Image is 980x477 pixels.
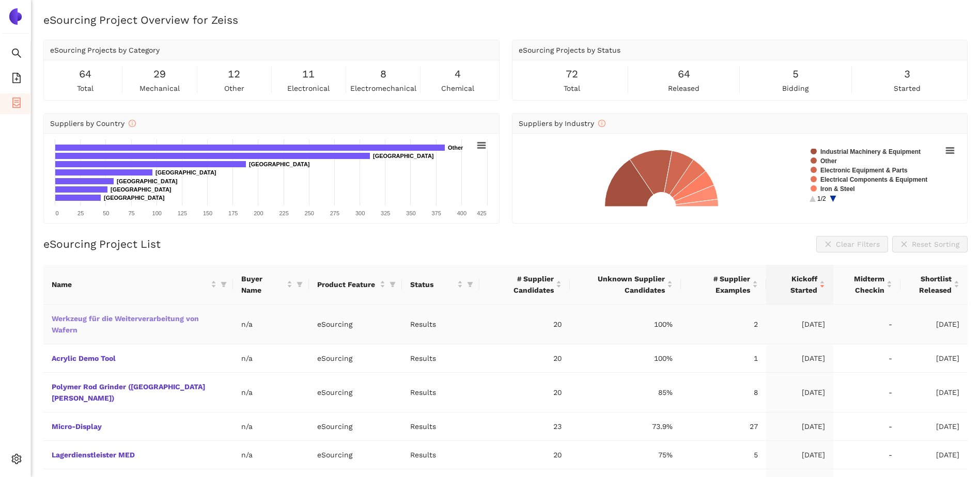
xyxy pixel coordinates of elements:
span: mechanical [139,83,180,94]
button: closeClear Filters [816,236,888,252]
td: 20 [479,305,570,344]
td: - [833,441,900,469]
th: this column's title is # Supplier Examples,this column is sortable [681,265,766,305]
td: [DATE] [900,344,968,373]
td: n/a [233,373,309,412]
td: eSourcing [309,412,402,441]
text: Electrical Components & Equipment [820,176,927,183]
td: 2 [681,305,766,344]
text: [GEOGRAPHIC_DATA] [111,186,172,193]
td: eSourcing [309,373,402,412]
span: released [668,83,699,94]
span: 8 [380,66,386,82]
span: filter [294,271,305,298]
td: eSourcing [309,344,402,373]
span: started [894,83,921,94]
text: 0 [55,210,58,216]
text: Electronic Equipment & Parts [820,167,908,174]
td: Results [402,441,479,469]
td: 23 [479,412,570,441]
text: [GEOGRAPHIC_DATA] [104,195,165,201]
td: 100% [570,305,681,344]
span: 4 [455,66,461,82]
td: - [833,373,900,412]
span: Unknown Supplier Candidates [578,273,665,296]
span: search [11,44,22,65]
td: n/a [233,344,309,373]
span: info-circle [129,120,136,127]
span: bidding [782,83,808,94]
td: 8 [681,373,766,412]
span: container [11,94,22,115]
span: chemical [441,83,474,94]
span: Shortlist Released [909,273,952,296]
text: 425 [477,210,486,216]
text: 75 [128,210,134,216]
td: 73.9% [570,412,681,441]
span: filter [387,277,398,292]
span: Status [410,279,455,290]
span: 72 [566,66,578,82]
th: this column's title is Buyer Name,this column is sortable [233,265,309,305]
text: 275 [330,210,339,216]
span: filter [467,281,473,288]
td: [DATE] [766,373,833,412]
td: 85% [570,373,681,412]
text: Other [820,157,837,165]
h2: eSourcing Project List [43,236,161,251]
td: eSourcing [309,441,402,469]
span: other [224,83,244,94]
span: 3 [904,66,910,82]
span: electromechanical [350,83,416,94]
span: filter [297,281,303,288]
td: eSourcing [309,305,402,344]
td: n/a [233,412,309,441]
td: 20 [479,344,570,373]
td: n/a [233,305,309,344]
h2: eSourcing Project Overview for Zeiss [43,12,968,27]
span: 5 [792,66,799,82]
th: this column's title is Name,this column is sortable [43,265,233,305]
text: 100 [152,210,162,216]
span: 12 [228,66,240,82]
text: [GEOGRAPHIC_DATA] [155,169,216,176]
span: # Supplier Examples [689,273,750,296]
span: Kickoff Started [774,273,817,296]
th: this column's title is Unknown Supplier Candidates,this column is sortable [570,265,681,305]
td: [DATE] [900,441,968,469]
span: eSourcing Projects by Category [50,46,160,54]
text: Industrial Machinery & Equipment [820,148,921,155]
th: this column's title is Midterm Checkin,this column is sortable [833,265,900,305]
th: this column's title is Shortlist Released,this column is sortable [900,265,968,305]
text: [GEOGRAPHIC_DATA] [373,153,434,159]
span: filter [390,281,396,288]
text: Other [448,145,463,151]
td: 20 [479,441,570,469]
td: - [833,344,900,373]
td: Results [402,373,479,412]
span: filter [465,277,475,292]
span: eSourcing Projects by Status [519,46,620,54]
td: [DATE] [766,344,833,373]
text: 200 [254,210,263,216]
text: 300 [355,210,365,216]
span: Suppliers by Industry [519,119,605,128]
span: Buyer Name [241,273,285,296]
span: Product Feature [317,279,378,290]
text: Iron & Steel [820,185,855,193]
text: [GEOGRAPHIC_DATA] [249,161,310,167]
td: 5 [681,441,766,469]
span: 64 [79,66,91,82]
td: Results [402,344,479,373]
span: filter [219,277,229,292]
td: n/a [233,441,309,469]
span: filter [221,281,227,288]
td: [DATE] [900,373,968,412]
td: Results [402,412,479,441]
td: 75% [570,441,681,469]
span: 29 [153,66,166,82]
span: total [564,83,580,94]
text: 350 [406,210,415,216]
text: 225 [279,210,288,216]
span: Name [52,279,209,290]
